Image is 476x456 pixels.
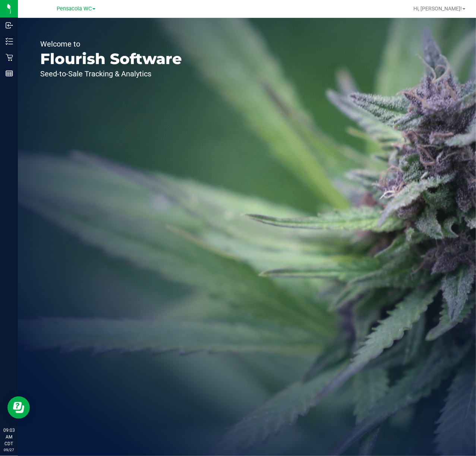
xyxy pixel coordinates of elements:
[40,70,182,77] p: Seed-to-Sale Tracking & Analytics
[40,51,182,66] p: Flourish Software
[6,22,13,29] inline-svg: Inbound
[6,54,13,61] inline-svg: Retail
[40,40,182,48] p: Welcome to
[413,6,462,12] span: Hi, [PERSON_NAME]!
[3,427,15,447] p: 09:03 AM CDT
[7,396,30,419] iframe: Resource center
[3,447,15,453] p: 09/27
[6,38,13,45] inline-svg: Inventory
[57,6,92,12] span: Pensacola WC
[6,70,13,77] inline-svg: Reports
